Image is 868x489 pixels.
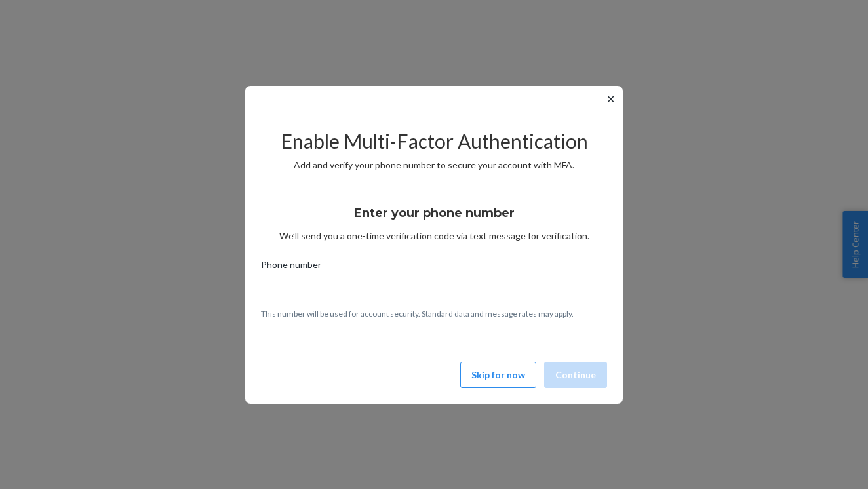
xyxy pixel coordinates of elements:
h2: Enable Multi-Factor Authentication [261,130,607,152]
div: We’ll send you a one-time verification code via text message for verification. [261,194,607,243]
button: Skip for now [460,362,536,388]
button: Continue [544,362,607,388]
span: Phone number [261,258,321,277]
p: Add and verify your phone number to secure your account with MFA. [261,159,607,172]
button: ✕ [604,91,618,107]
h3: Enter your phone number [354,205,515,222]
p: This number will be used for account security. Standard data and message rates may apply. [261,308,607,319]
